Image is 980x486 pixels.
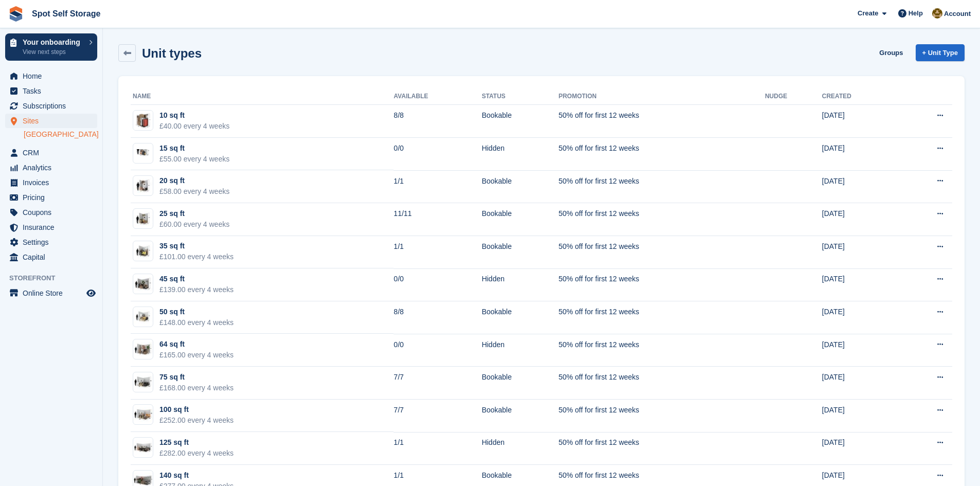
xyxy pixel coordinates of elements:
[5,33,97,61] a: Your onboarding View next steps
[159,154,229,165] div: £55.00 every 4 weeks
[5,114,97,128] a: menu
[131,88,394,105] th: Name
[24,130,97,139] a: [GEOGRAPHIC_DATA]
[133,149,153,156] img: 15-sqft-unit_locker.jpg.png
[5,190,97,205] a: menu
[23,69,84,83] span: Home
[159,121,229,132] div: £40.00 every 4 weeks
[133,374,153,389] img: 75-sqft-unit.jpg
[5,84,97,98] a: menu
[133,407,153,422] img: 100-sqft-unit.jpg
[482,170,558,203] td: Bookable
[482,138,558,171] td: Hidden
[159,339,234,350] div: 64 sq ft
[133,178,153,193] img: 20-sqft-unit.jpg
[159,175,229,186] div: 20 sq ft
[822,400,897,433] td: [DATE]
[482,400,558,433] td: Bookable
[133,440,153,455] img: 125-sqft-unit.jpg
[133,342,153,357] img: 64-sqft-unit.jpg
[559,301,765,334] td: 50% off for first 12 weeks
[159,241,234,251] div: 35 sq ft
[159,251,234,262] div: £101.00 every 4 weeks
[159,284,234,295] div: £139.00 every 4 weeks
[159,110,229,121] div: 10 sq ft
[5,69,97,83] a: menu
[394,301,482,334] td: 8/8
[159,317,234,328] div: £148.00 every 4 weeks
[482,236,558,269] td: Bookable
[23,160,84,175] span: Analytics
[23,175,84,190] span: Invoices
[159,274,234,284] div: 45 sq ft
[559,88,765,105] th: Promotion
[23,47,84,57] p: View next steps
[822,432,897,465] td: [DATE]
[916,44,965,61] a: + Unit Type
[159,186,229,197] div: £58.00 every 4 weeks
[133,211,153,226] img: 25-sqft-unit.jpg
[23,146,84,160] span: CRM
[23,205,84,220] span: Coupons
[822,88,897,105] th: Created
[482,268,558,301] td: Hidden
[482,105,558,138] td: Bookable
[482,301,558,334] td: Bookable
[159,415,234,426] div: £252.00 every 4 weeks
[822,236,897,269] td: [DATE]
[23,84,84,98] span: Tasks
[159,383,234,393] div: £168.00 every 4 weeks
[23,39,84,46] p: Your onboarding
[23,220,84,235] span: Insurance
[23,286,84,300] span: Online Store
[23,235,84,249] span: Settings
[482,203,558,236] td: Bookable
[159,448,234,459] div: £282.00 every 4 weeks
[159,219,229,230] div: £60.00 every 4 weeks
[394,367,482,400] td: 7/7
[5,99,97,113] a: menu
[133,244,153,259] img: 35-sqft-unit.jpg
[932,8,942,19] img: Manoj Dubey
[5,250,97,264] a: menu
[159,404,234,415] div: 100 sq ft
[133,111,153,130] img: 10-sqft-unit_locker.jpg.png
[394,170,482,203] td: 1/1
[23,250,84,264] span: Capital
[394,334,482,367] td: 0/0
[908,8,923,19] span: Help
[159,208,229,219] div: 25 sq ft
[159,350,234,361] div: £165.00 every 4 weeks
[8,6,24,22] img: stora-icon-8386f47178a22dfd0bd8f6a31ec36ba5ce8667c1dd55bd0f319d3a0aa187defe.svg
[394,236,482,269] td: 1/1
[858,8,878,19] span: Create
[23,114,84,128] span: Sites
[875,44,907,61] a: Groups
[394,432,482,465] td: 1/1
[822,170,897,203] td: [DATE]
[822,301,897,334] td: [DATE]
[142,46,202,60] h2: Unit types
[5,235,97,249] a: menu
[394,105,482,138] td: 8/8
[822,367,897,400] td: [DATE]
[28,5,104,22] a: Spot Self Storage
[765,88,822,105] th: Nudge
[394,88,482,105] th: Available
[559,236,765,269] td: 50% off for first 12 weeks
[394,400,482,433] td: 7/7
[559,367,765,400] td: 50% off for first 12 weeks
[822,203,897,236] td: [DATE]
[559,268,765,301] td: 50% off for first 12 weeks
[559,170,765,203] td: 50% off for first 12 weeks
[5,160,97,175] a: menu
[482,432,558,465] td: Hidden
[822,268,897,301] td: [DATE]
[133,309,153,324] img: 50-sqft-unit.jpg
[559,203,765,236] td: 50% off for first 12 weeks
[5,220,97,235] a: menu
[5,146,97,160] a: menu
[944,9,971,19] span: Account
[159,143,229,154] div: 15 sq ft
[559,334,765,367] td: 50% off for first 12 weeks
